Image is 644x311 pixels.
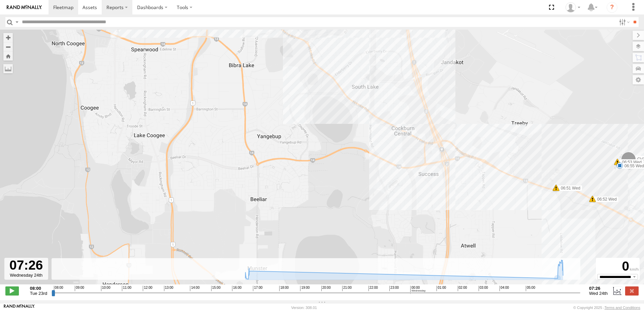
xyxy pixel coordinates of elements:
span: 00:00 [410,286,425,293]
img: rand-logo.svg [7,5,42,10]
strong: 08:00 [30,286,47,291]
div: Version: 308.01 [291,306,317,310]
label: 06:53 Wed [617,159,644,165]
button: Zoom in [3,33,13,42]
label: Search Query [14,17,20,27]
div: 0 [597,259,639,274]
label: Map Settings [633,75,644,84]
span: 04:00 [500,286,509,291]
span: 09:00 [75,286,84,291]
span: 08:00 [54,286,63,291]
span: 22:00 [368,286,378,291]
span: 21:00 [342,286,352,291]
span: 13:00 [164,286,173,291]
strong: 07:26 [589,286,608,291]
a: Visit our Website [4,304,35,311]
label: Close [625,286,639,295]
span: Wed 24th Sep 2025 [589,291,608,296]
a: Terms and Conditions [605,306,640,310]
span: 15:00 [211,286,221,291]
span: 03:00 [479,286,488,291]
span: 18:00 [279,286,289,291]
span: 05:00 [526,286,535,291]
span: 23:00 [389,286,399,291]
label: Play/Stop [5,286,19,295]
span: 20:00 [321,286,331,291]
span: 02:00 [458,286,467,291]
button: Zoom out [3,42,13,51]
div: © Copyright 2025 - [573,306,640,310]
span: 01:00 [437,286,446,291]
span: 10:00 [101,286,110,291]
span: 12:00 [143,286,152,291]
button: Zoom Home [3,51,13,61]
span: 17:00 [253,286,262,291]
span: 11:00 [122,286,131,291]
span: 16:00 [232,286,241,291]
div: Sean Cosgriff [563,2,583,12]
span: 19:00 [300,286,310,291]
i: ? [607,2,617,13]
label: 06:51 Wed [556,185,582,191]
label: 06:52 Wed [592,196,619,202]
label: Measure [3,64,13,73]
span: 14:00 [190,286,199,291]
label: Search Filter Options [616,17,631,27]
span: Tue 23rd Sep 2025 [30,291,47,296]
